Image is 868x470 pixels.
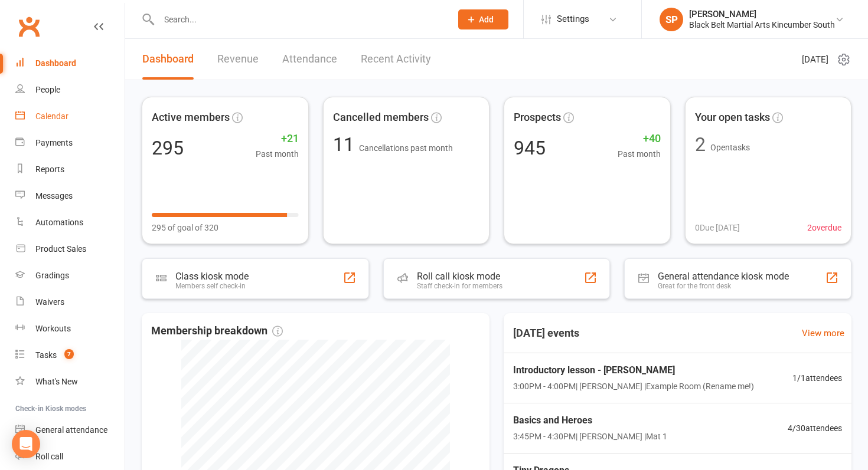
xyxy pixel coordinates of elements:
a: Tasks 7 [15,342,125,369]
span: Settings [557,6,589,32]
div: Tasks [35,350,57,360]
div: SP [660,8,683,31]
div: Staff check-in for members [417,282,502,290]
div: Workouts [35,324,71,333]
a: Clubworx [14,12,44,41]
span: Membership breakdown [151,323,283,340]
span: 3:45PM - 4:30PM | [PERSON_NAME] | Mat 1 [513,430,667,443]
span: 1 / 1 attendees [792,372,842,384]
a: Revenue [217,39,259,80]
div: Great for the front desk [658,282,789,290]
span: 11 [333,133,359,156]
div: General attendance [35,425,107,435]
button: Add [458,9,508,29]
div: Waivers [35,297,64,307]
span: Introductory lesson - [PERSON_NAME] [513,363,754,378]
div: Class kiosk mode [175,271,249,282]
span: Cancelled members [333,109,429,126]
div: Members self check-in [175,282,249,290]
span: Cancellations past month [359,143,453,153]
a: People [15,77,125,103]
div: Messages [35,191,73,201]
div: Calendar [35,111,68,121]
div: Roll call [35,452,63,461]
a: Workouts [15,315,125,342]
span: Open tasks [710,143,750,152]
span: 295 of goal of 320 [152,221,218,234]
div: Roll call kiosk mode [417,271,502,282]
div: [PERSON_NAME] [689,9,835,19]
a: Roll call [15,443,125,470]
span: +21 [256,130,299,147]
a: Reports [15,156,125,183]
div: What's New [35,377,78,386]
span: 2 overdue [807,221,841,234]
a: What's New [15,369,125,395]
span: 7 [64,349,74,359]
div: Automations [35,218,83,227]
div: Gradings [35,271,69,280]
span: Basics and Heroes [513,413,667,428]
span: Past month [618,147,661,160]
span: Your open tasks [695,109,770,126]
div: 2 [695,135,706,154]
div: Black Belt Martial Arts Kincumber South [689,19,835,30]
a: Attendance [282,39,337,80]
div: Dashboard [35,58,76,68]
a: Dashboard [142,39,194,80]
span: Prospects [514,109,561,126]
a: General attendance kiosk mode [15,417,125,443]
a: Dashboard [15,50,125,77]
a: Waivers [15,289,125,315]
div: Reports [35,165,64,174]
a: Recent Activity [361,39,431,80]
span: [DATE] [802,52,828,67]
h3: [DATE] events [504,323,589,344]
div: Product Sales [35,244,86,254]
a: Messages [15,183,125,209]
a: Product Sales [15,236,125,262]
div: Open Intercom Messenger [12,430,40,458]
span: 3:00PM - 4:00PM | [PERSON_NAME] | Example Room (Rename me!) [513,380,754,393]
div: 295 [152,139,184,157]
span: 0 Due [DATE] [695,221,740,234]
a: Calendar [15,103,125,130]
span: Add [479,15,494,24]
span: 4 / 30 attendees [788,422,842,435]
input: Search... [155,11,443,28]
span: Active members [152,109,230,126]
div: General attendance kiosk mode [658,271,789,282]
a: Automations [15,209,125,236]
div: Payments [35,138,73,147]
a: View more [802,326,844,340]
a: Payments [15,130,125,156]
div: People [35,85,60,94]
a: Gradings [15,262,125,289]
div: 945 [514,139,546,157]
span: Past month [256,147,299,160]
span: +40 [618,130,661,147]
